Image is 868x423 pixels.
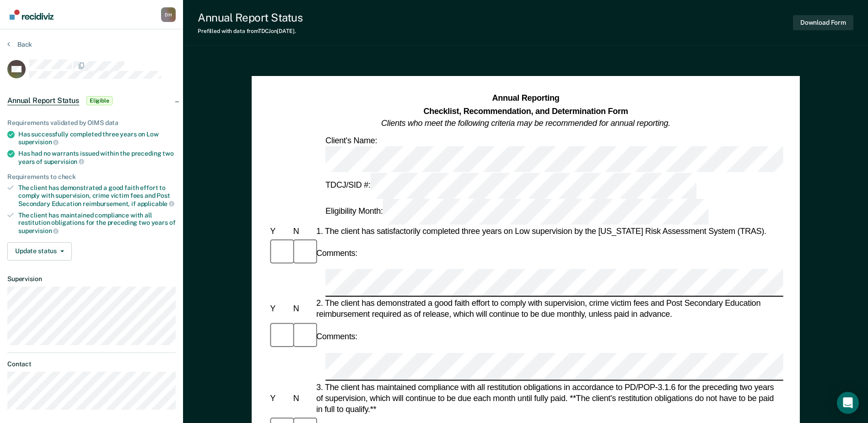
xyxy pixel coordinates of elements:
[291,226,314,237] div: N
[7,96,79,105] span: Annual Report Status
[10,10,54,20] img: Recidiviz
[314,331,359,342] div: Comments:
[314,381,783,415] div: 3. The client has maintained compliance with all restitution obligations in accordance to PD/POP-...
[161,7,176,22] div: D H
[18,150,176,165] div: Has had no warrants issued within the preceding two years of
[18,184,176,207] div: The client has demonstrated a good faith effort to comply with supervision, crime victim fees and...
[7,242,72,260] button: Update status
[7,40,32,49] button: Back
[837,392,859,414] div: Open Intercom Messenger
[268,393,291,404] div: Y
[323,173,698,199] div: TDCJ/SID #:
[323,199,710,225] div: Eligibility Month:
[198,11,302,24] div: Annual Report Status
[314,298,783,320] div: 2. The client has demonstrated a good faith effort to comply with supervision, crime victim fees ...
[381,119,670,128] em: Clients who meet the following criteria may be recommended for annual reporting.
[314,226,783,237] div: 1. The client has satisfactorily completed three years on Low supervision by the [US_STATE] Risk ...
[7,119,176,127] div: Requirements validated by OIMS data
[492,94,559,103] strong: Annual Reporting
[18,227,59,234] span: supervision
[7,360,176,368] dt: Contact
[7,173,176,181] div: Requirements to check
[793,15,853,30] button: Download Form
[7,275,176,283] dt: Supervision
[18,130,176,146] div: Has successfully completed three years on Low
[18,211,176,235] div: The client has maintained compliance with all restitution obligations for the preceding two years of
[314,248,359,259] div: Comments:
[291,393,314,404] div: N
[291,304,314,315] div: N
[161,7,176,22] button: Profile dropdown button
[86,96,113,105] span: Eligible
[198,28,302,34] div: Prefilled with data from TDCJ on [DATE] .
[18,138,59,146] span: supervision
[268,226,291,237] div: Y
[137,200,174,207] span: applicable
[423,106,628,115] strong: Checklist, Recommendation, and Determination Form
[268,304,291,315] div: Y
[44,158,84,165] span: supervision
